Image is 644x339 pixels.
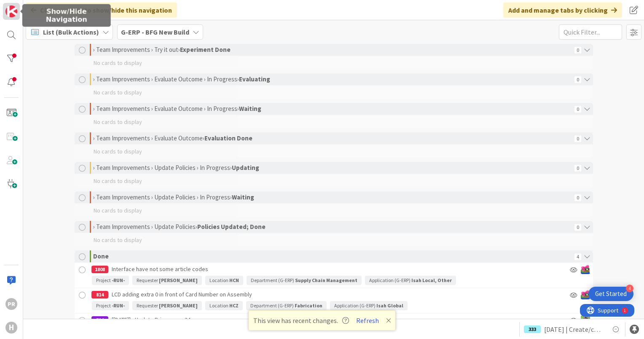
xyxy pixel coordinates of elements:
b: Waiting [232,193,254,201]
img: Visit kanbanzone.com [5,5,17,17]
span: 0 [574,165,581,172]
div: Department (G-ERP) [246,301,327,310]
input: Quick Filter... [559,24,622,40]
div: Requester [132,301,202,310]
div: › Team Improvements › Update Policies › [93,221,572,233]
div: Project [92,301,129,310]
span: 0 [574,194,581,201]
div: Application (G-ERP) [330,301,408,310]
div: LCD adding extra 0 in front of Card Number on Assembly [91,288,519,301]
div: › Team Improvements › Evaluate Outcome › [93,132,572,144]
a: 814LCD adding extra 0 in front of Card Number on AssemblyJKProject -RUN-Requester [PERSON_NAME]Lo... [75,288,593,313]
div: 714 [91,316,108,324]
b: Updating [232,164,259,172]
div: Click our logo to show/hide this navigation [26,3,177,18]
span: 0 [574,224,581,231]
b: Isah Local, Other [411,277,452,283]
span: 0 [574,47,581,54]
div: No cards to display [75,56,593,69]
a: 714[[DATE]] - Update Primavera v24TT [75,314,593,338]
div: No cards to display [75,116,593,128]
b: Policies Updated; Done [197,223,266,231]
div: Requester [132,276,202,285]
div: [[DATE]] - Update Primavera v24 [91,314,519,326]
div: Location [205,301,243,310]
button: Refresh [353,315,382,326]
div: No cards to display [75,234,593,246]
span: 0 [574,106,581,113]
span: 4 [574,253,581,260]
div: › Team Improvements › Update Policies › In Progress › [93,162,572,174]
div: › Team Improvements › Evaluate Outcome › In Progress › [93,73,572,85]
div: PR [5,298,17,310]
div: No cards to display [75,204,593,217]
b: Fabrication [295,302,322,309]
div: Department (G-ERP) [247,276,362,285]
div: Interface have not some article codes [91,263,519,276]
b: HCZ [229,302,239,309]
img: JK [581,265,590,274]
span: Support [18,1,38,11]
b: G-ERP - BFG New Build [121,28,189,36]
div: 1808 [91,266,108,273]
div: No cards to display [75,86,593,99]
b: -RUN- [112,302,125,309]
div: 1 [44,3,46,10]
div: › Team Improvements › Try it out › [93,44,572,56]
div: Get Started [595,290,627,298]
b: HCN [229,277,239,283]
div: Application (G-ERP) [365,276,456,285]
h5: Show/Hide Navigation [26,8,107,24]
b: Evaluating [239,75,270,83]
b: Evaluation Done [204,134,252,142]
div: H [5,322,17,334]
b: Waiting [239,105,261,113]
div: 4 [626,285,633,292]
b: -RUN- [112,277,125,283]
div: No cards to display [75,145,593,158]
div: › Team Improvements › Evaluate Outcome › In Progress › [93,103,572,115]
div: Project [92,276,129,285]
b: Done [93,252,109,260]
img: JK [581,290,590,299]
div: Location [205,276,243,285]
span: 0 [574,76,581,83]
b: Supply Chain Management [295,277,357,283]
b: Experiment Done [180,46,231,54]
div: › Team Improvements › Update Policies › In Progress › [93,191,572,203]
b: [PERSON_NAME] [159,302,198,309]
div: Open Get Started checklist, remaining modules: 4 [588,287,633,301]
span: This view has recent changes. [253,315,349,326]
div: 333 [524,326,541,333]
span: List (Bulk Actions) [43,27,99,37]
a: 1808Interface have not some article codesJKProject -RUN-Requester [PERSON_NAME]Location HCNDepart... [75,263,593,288]
div: 814 [91,291,108,299]
div: Add and manage tabs by clicking [503,3,622,18]
span: 0 [574,135,581,142]
b: Isah Global [376,302,403,309]
span: [DATE] | Create/collate overview of Facility applications [544,324,604,334]
b: [PERSON_NAME] [159,277,198,283]
div: No cards to display [75,175,593,187]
